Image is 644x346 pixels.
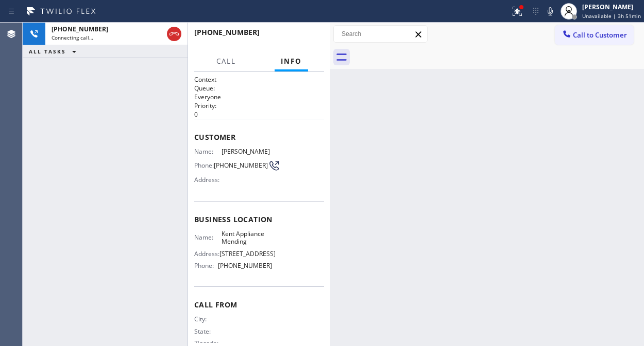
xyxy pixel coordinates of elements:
[573,30,627,40] span: Call to Customer
[210,51,242,71] button: Call
[194,84,324,93] h2: Queue:
[194,176,222,184] span: Address:
[582,3,641,11] div: [PERSON_NAME]
[23,45,87,58] button: ALL TASKS
[219,250,276,258] span: [STREET_ADDRESS]
[194,262,218,269] span: Phone:
[194,110,324,119] p: 0
[29,48,66,55] span: ALL TASKS
[167,27,181,41] button: Hang up
[222,230,273,246] span: Kent Appliance Mending
[194,250,219,258] span: Address:
[52,34,93,41] span: Connecting call…
[275,51,308,71] button: Info
[194,101,324,110] h2: Priority:
[194,27,260,37] span: [PHONE_NUMBER]
[194,214,324,224] span: Business location
[555,25,634,45] button: Call to Customer
[218,262,272,269] span: [PHONE_NUMBER]
[543,4,557,19] button: Mute
[194,93,324,101] p: Everyone
[52,25,108,33] span: [PHONE_NUMBER]
[281,57,302,66] span: Info
[194,161,214,169] span: Phone:
[216,57,236,66] span: Call
[194,327,222,335] span: State:
[222,148,273,155] span: [PERSON_NAME]
[194,148,222,155] span: Name:
[194,233,222,241] span: Name:
[334,26,427,42] input: Search
[194,75,324,84] h1: Context
[194,132,324,142] span: Customer
[194,315,222,323] span: City:
[582,12,641,20] span: Unavailable | 3h 51min
[214,161,268,169] span: [PHONE_NUMBER]
[194,300,324,309] span: Call From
